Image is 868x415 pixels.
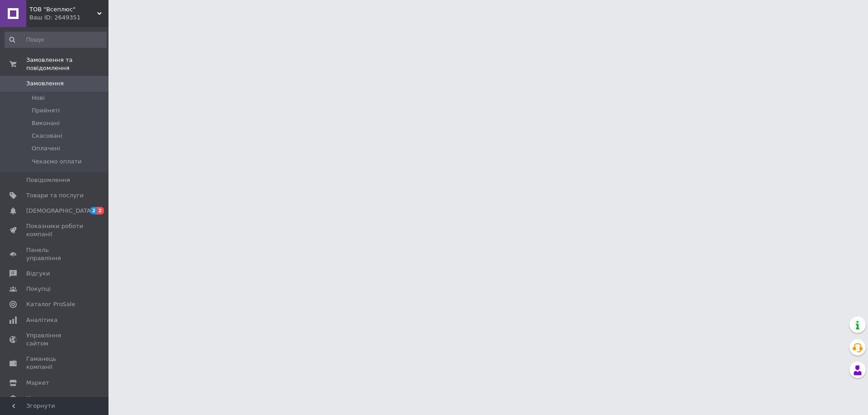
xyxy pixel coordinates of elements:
[97,207,104,214] span: 2
[26,379,49,387] span: Маркет
[26,270,50,278] span: Відгуки
[26,56,108,72] span: Замовлення та повідомлення
[26,316,57,324] span: Аналітика
[32,107,60,115] span: Прийняті
[32,158,82,166] span: Чекаємо оплати
[26,300,75,308] span: Каталог ProSale
[26,331,84,348] span: Управління сайтом
[26,79,64,88] span: Замовлення
[26,246,84,262] span: Панель управління
[90,207,97,214] span: 2
[29,5,97,14] span: ТОВ "Всеплюс"
[26,222,84,238] span: Показники роботи компанії
[32,145,60,153] span: Оплачені
[26,285,51,293] span: Покупці
[32,94,45,102] span: Нові
[26,355,84,371] span: Гаманець компанії
[26,394,72,402] span: Налаштування
[29,14,108,22] div: Ваш ID: 2649351
[26,207,93,215] span: [DEMOGRAPHIC_DATA]
[26,191,84,200] span: Товари та послуги
[32,119,60,127] span: Виконані
[26,176,70,184] span: Повідомлення
[5,32,107,48] input: Пошук
[32,132,62,140] span: Скасовані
